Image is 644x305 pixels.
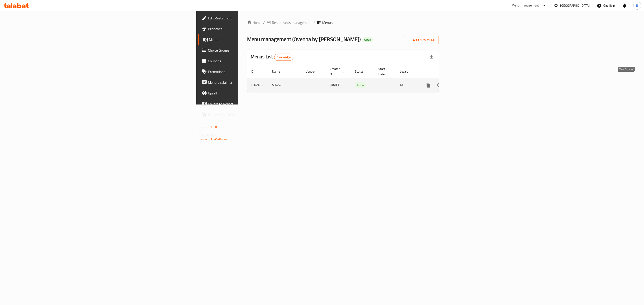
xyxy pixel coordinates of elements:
a: Branches [198,23,304,34]
a: Edit Restaurant [198,13,304,23]
div: Open [362,37,373,42]
a: Promotions [198,66,304,77]
span: Branches [208,26,300,31]
span: B [636,3,638,8]
span: Menus [209,37,300,42]
a: Choice Groups [198,45,304,56]
a: Upsell [198,88,304,98]
span: [DATE] [330,82,339,88]
span: 1 record(s) [274,55,293,59]
span: Choice Groups [208,48,300,53]
th: Actions [419,65,469,78]
span: Status [355,69,369,74]
h2: Menus List [251,53,293,61]
span: Add New Menu [408,37,435,43]
span: Edit Restaurant [208,15,300,21]
span: Upsell [208,90,300,96]
a: Support.OpsPlatform [199,136,227,142]
a: Coupons [198,56,304,66]
span: Menu disclaimer [208,80,300,85]
span: Open [362,38,373,42]
span: Get support on: [199,132,219,138]
span: Menu management ( Ovenna by [PERSON_NAME] ) [247,34,361,44]
button: more [423,80,434,90]
td: All [396,78,419,92]
span: Menus [322,20,333,25]
span: Coverage Report [208,101,300,107]
a: Grocery Checklist [198,109,304,120]
span: Created On [330,66,346,77]
table: enhanced table [247,65,469,92]
nav: breadcrumb [247,20,439,25]
span: Coupons [208,58,300,64]
button: Change Status [434,80,444,90]
span: Locale [400,69,414,74]
span: Vendor [306,69,321,74]
div: Menu-management [512,3,539,8]
a: Coverage Report [198,98,304,109]
div: Total records count [274,54,294,61]
span: Promotions [208,69,300,74]
span: Start Date [378,66,391,77]
span: Active [355,83,366,88]
span: Grocery Checklist [208,112,300,117]
div: [GEOGRAPHIC_DATA] [560,3,590,8]
a: Menus [198,34,304,45]
span: Version: [199,124,210,130]
button: Add New Menu [404,36,439,44]
div: Export file [426,52,437,63]
span: 1.0.0 [210,124,217,130]
a: Menu disclaimer [198,77,304,88]
td: - [375,78,396,92]
span: Name [272,69,286,74]
li: / [314,20,315,25]
span: ID [251,69,259,74]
